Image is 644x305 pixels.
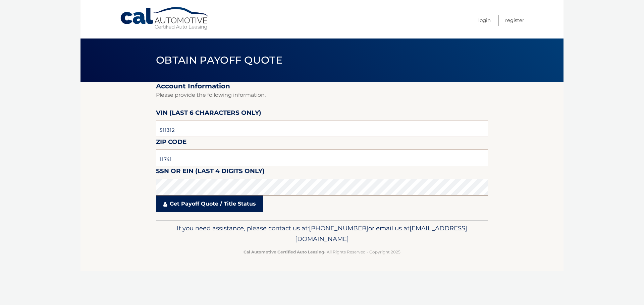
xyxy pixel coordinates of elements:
[478,15,491,26] a: Login
[156,166,265,178] label: SSN or EIN (last 4 digits only)
[156,196,263,212] a: Get Payoff Quote / Title Status
[156,82,488,90] h2: Account Information
[160,248,484,255] p: - All Rights Reserved - Copyright 2025
[505,15,524,26] a: Register
[156,137,186,149] label: Zip Code
[160,223,484,244] p: If you need assistance, please contact us at: or email us at
[244,249,324,254] strong: Cal Automotive Certified Auto Leasing
[156,90,488,100] p: Please provide the following information.
[120,7,210,30] a: Cal Automotive
[309,224,368,232] span: [PHONE_NUMBER]
[156,54,282,66] span: Obtain Payoff Quote
[156,108,261,120] label: VIN (last 6 characters only)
